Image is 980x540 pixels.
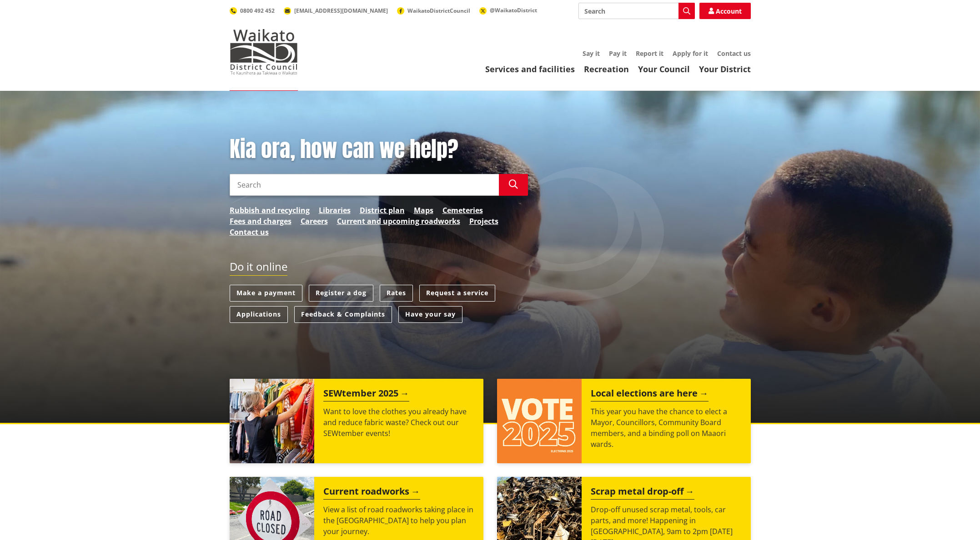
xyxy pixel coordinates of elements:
[309,285,373,302] a: Register a dog
[397,7,470,15] a: WaikatoDistrictCouncil
[230,205,310,216] a: Rubbish and recycling
[442,205,483,216] a: Cemeteries
[583,49,600,58] a: Say it
[323,406,474,439] p: Want to love the clothes you already have and reduce fabric waste? Check out our SEWtember events!
[360,205,405,216] a: District plan
[699,3,751,19] a: Account
[230,174,499,196] input: Search input
[485,64,575,74] a: Services and facilities
[230,29,298,74] img: Waikato District Council - Te Kaunihera aa Takiwaa o Waikato
[240,7,275,15] span: 0800 492 452
[673,49,708,58] a: Apply for it
[230,379,483,463] a: SEWtember 2025 Want to love the clothes you already have and reduce fabric waste? Check out our S...
[337,216,460,227] a: Current and upcoming roadworks
[284,7,388,15] a: [EMAIL_ADDRESS][DOMAIN_NAME]
[323,504,474,537] p: View a list of road roadworks taking place in the [GEOGRAPHIC_DATA] to help you plan your journey.
[490,6,537,14] span: @WaikatoDistrict
[497,379,582,463] img: Vote 2025
[398,306,462,323] a: Have your say
[323,388,409,401] h2: SEWtember 2025
[591,388,709,401] h2: Local elections are here
[419,285,495,302] a: Request a service
[230,136,528,163] h1: Kia ora, how can we help?
[591,486,694,500] h2: Scrap metal drop-off
[380,285,413,302] a: Rates
[578,3,695,19] input: Search input
[294,7,388,15] span: [EMAIL_ADDRESS][DOMAIN_NAME]
[638,64,690,74] a: Your Council
[609,49,627,58] a: Pay it
[407,7,470,15] span: WaikatoDistrictCouncil
[230,379,314,463] img: SEWtember
[230,285,302,302] a: Make a payment
[323,486,420,500] h2: Current roadworks
[479,6,537,14] a: @WaikatoDistrict
[230,306,288,323] a: Applications
[497,379,751,463] a: Local elections are here This year you have the chance to elect a Mayor, Councillors, Community B...
[230,227,269,238] a: Contact us
[294,306,392,323] a: Feedback & Complaints
[230,7,275,15] a: 0800 492 452
[469,216,498,227] a: Projects
[699,64,751,74] a: Your District
[319,205,351,216] a: Libraries
[636,49,663,58] a: Report it
[414,205,433,216] a: Maps
[717,49,751,58] a: Contact us
[301,216,328,227] a: Careers
[584,64,629,74] a: Recreation
[230,260,287,276] h2: Do it online
[591,406,742,450] p: This year you have the chance to elect a Mayor, Councillors, Community Board members, and a bindi...
[230,216,291,227] a: Fees and charges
